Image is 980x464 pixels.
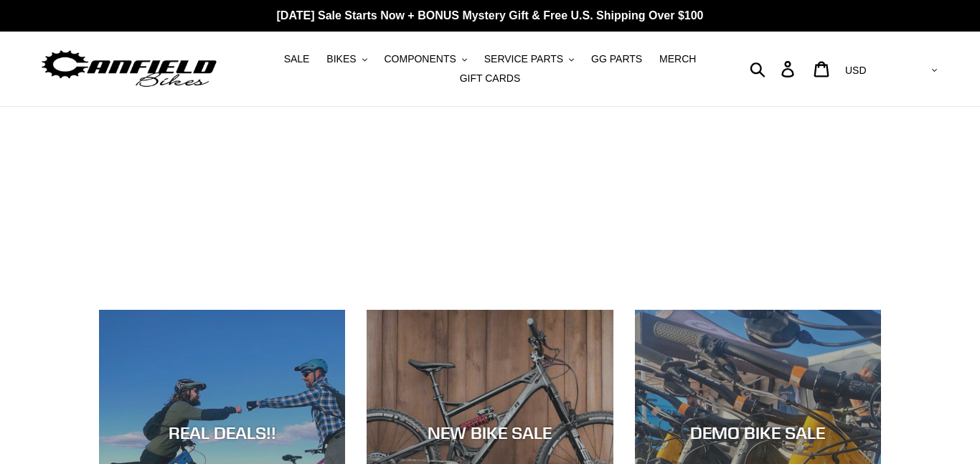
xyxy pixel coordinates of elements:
[659,53,696,65] span: MERCH
[326,53,356,65] span: BIKES
[367,422,613,443] div: NEW BIKE SALE
[460,72,521,85] span: GIFT CARDS
[484,53,563,65] span: SERVICE PARTS
[652,49,703,69] a: MERCH
[591,53,642,65] span: GG PARTS
[319,49,374,69] button: BIKES
[477,49,581,69] button: SERVICE PARTS
[284,53,310,65] span: SALE
[384,53,456,65] span: COMPONENTS
[635,422,881,443] div: DEMO BIKE SALE
[277,49,317,69] a: SALE
[584,49,649,69] a: GG PARTS
[99,422,345,443] div: REAL DEALS!!
[39,47,219,92] img: Canfield Bikes
[453,69,528,88] a: GIFT CARDS
[377,49,473,69] button: COMPONENTS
